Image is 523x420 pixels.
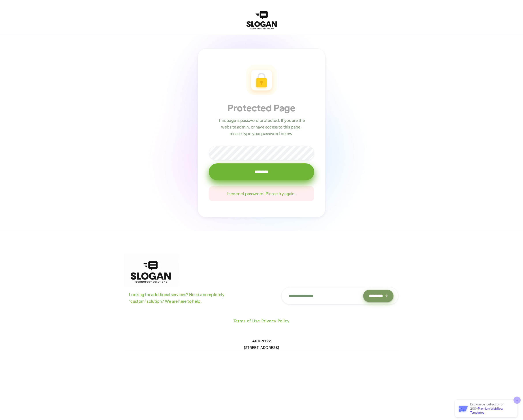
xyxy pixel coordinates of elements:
span: Premium Webflow Templates [470,407,503,414]
h2: Subscribe to our newsletter [281,275,398,283]
strong: ADDRESS: [252,339,271,343]
p: Looking for additional services? Need a completely ‘custom’ solution? We are here to help. [125,291,241,305]
a: Privacy Policy [261,319,290,323]
form: Email Form [209,64,314,201]
img: Password Icon - Agency X Webflow Template [246,64,277,96]
div:  [385,294,388,297]
div: Incorrect password. Please try again. [213,190,310,197]
p: This page is password protected. If you are the website admin, or have access to this page, pleas... [217,117,306,137]
img: slogan tech logo [124,254,179,287]
div: [STREET_ADDRESS] [132,338,391,351]
a: Explore our collection of 200+Premium Webflow Templates [455,399,518,417]
p: | [132,318,391,324]
a: Terms of Use [233,319,260,323]
h1: Protected Page [228,102,295,114]
p: Explore our collection of 200+ [470,402,513,414]
form: Footer Newsletter Form [281,287,398,305]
